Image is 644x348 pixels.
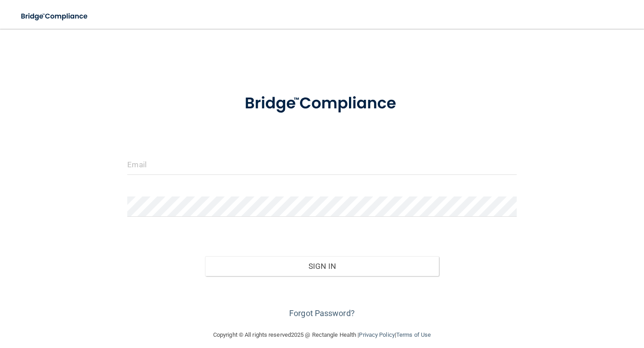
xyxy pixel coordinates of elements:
img: bridge_compliance_login_screen.278c3ca4.svg [228,83,416,125]
input: Email [127,155,516,175]
a: Privacy Policy [359,331,394,338]
button: Sign In [205,256,438,276]
a: Terms of Use [396,331,431,338]
a: Forgot Password? [289,308,355,318]
img: bridge_compliance_login_screen.278c3ca4.svg [13,7,96,26]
